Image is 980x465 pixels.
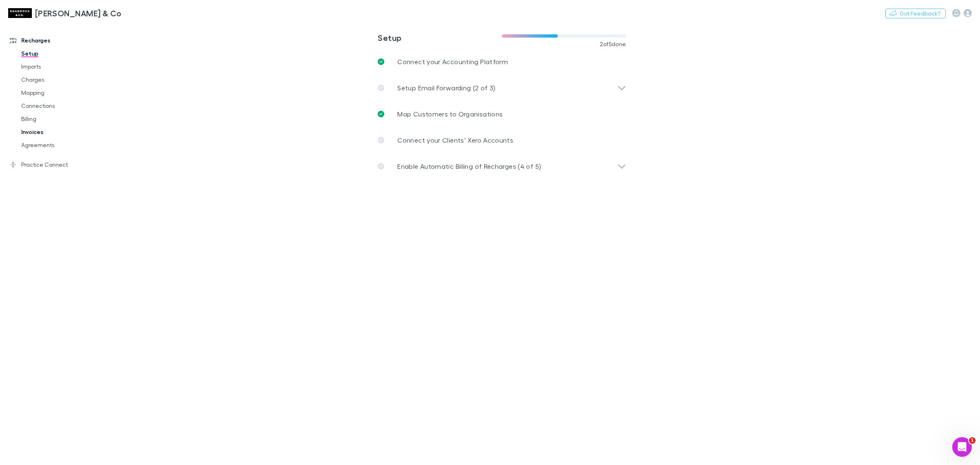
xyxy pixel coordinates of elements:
a: Charges [13,73,115,86]
p: Enable Automatic Billing of Recharges (4 of 5) [397,161,541,171]
h3: [PERSON_NAME] & Co [35,8,122,18]
a: Connections [13,99,115,112]
p: Setup Email Forwarding (2 of 3) [397,83,495,93]
a: Mapping [13,86,115,99]
span: 2 of 5 done [600,41,626,47]
iframe: Intercom live chat [952,437,972,457]
a: Billing [13,112,115,125]
button: Got Feedback? [885,9,946,18]
img: Shaddock & Co's Logo [8,8,32,18]
p: Connect your Accounting Platform [397,57,508,67]
a: Recharges [2,34,115,47]
a: Connect your Accounting Platform [371,49,633,75]
a: Imports [13,60,115,73]
a: Map Customers to Organisations [371,101,633,127]
a: Invoices [13,125,115,139]
a: Setup [13,47,115,60]
p: Connect your Clients’ Xero Accounts [397,135,513,145]
p: Map Customers to Organisations [397,109,503,119]
h3: Setup [378,33,502,42]
a: Connect your Clients’ Xero Accounts [371,127,633,153]
a: Practice Connect [2,158,115,171]
div: Enable Automatic Billing of Recharges (4 of 5) [371,153,633,179]
div: Setup Email Forwarding (2 of 3) [371,75,633,101]
a: [PERSON_NAME] & Co [3,3,127,23]
span: 1 [969,437,976,444]
a: Agreements [13,139,115,152]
